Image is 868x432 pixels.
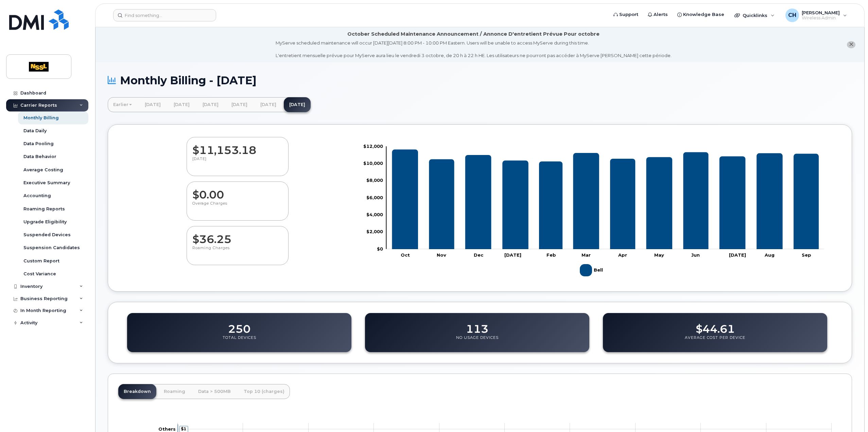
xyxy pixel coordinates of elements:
tspan: $1 [181,426,186,431]
tspan: $6,000 [366,195,383,200]
p: Overage Charges [192,201,283,213]
dd: $11,153.18 [192,137,283,156]
tspan: Jun [692,252,700,258]
div: October Scheduled Maintenance Announcement / Annonce D'entretient Prévue Pour octobre [347,31,600,38]
p: No Usage Devices [456,335,499,347]
tspan: $4,000 [366,212,383,217]
tspan: [DATE] [729,252,746,258]
div: MyServe scheduled maintenance will occur [DATE][DATE] 8:00 PM - 10:00 PM Eastern. Users will be u... [276,40,672,59]
tspan: $2,000 [366,229,383,234]
tspan: [DATE] [504,252,521,258]
tspan: Aug [764,252,775,258]
tspan: Dec [474,252,484,258]
g: Legend [580,261,604,279]
tspan: May [655,252,664,258]
tspan: $10,000 [363,160,383,166]
h1: Monthly Billing - [DATE] [108,74,852,86]
a: Data > 500MB [193,384,236,399]
a: Breakdown [118,384,156,399]
button: close notification [847,41,855,48]
p: Total Devices [223,335,256,347]
a: [DATE] [197,97,224,112]
dd: $0.00 [192,182,283,201]
tspan: Apr [618,252,627,258]
tspan: Sep [802,252,811,258]
a: Earlier [108,97,137,112]
tspan: Mar [582,252,591,258]
tspan: $0 [377,246,383,252]
tspan: Oct [401,252,410,258]
g: Bell [580,261,604,279]
dd: 113 [466,316,488,335]
p: Average Cost Per Device [685,335,745,347]
tspan: $12,000 [363,143,383,149]
a: [DATE] [284,97,311,112]
a: [DATE] [255,97,282,112]
dd: 250 [228,316,250,335]
a: Top 10 (charges) [238,384,290,399]
tspan: $8,000 [366,177,383,183]
a: [DATE] [168,97,195,112]
dd: $36.25 [192,226,283,245]
g: Chart [363,143,824,279]
dd: $44.61 [696,316,735,335]
p: Roaming Charges [192,245,283,258]
p: [DATE] [192,156,283,169]
a: Roaming [158,384,191,399]
tspan: Others [158,426,176,432]
a: [DATE] [139,97,166,112]
tspan: Nov [437,252,447,258]
a: [DATE] [226,97,253,112]
g: Bell [392,150,819,249]
tspan: Feb [546,252,556,258]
